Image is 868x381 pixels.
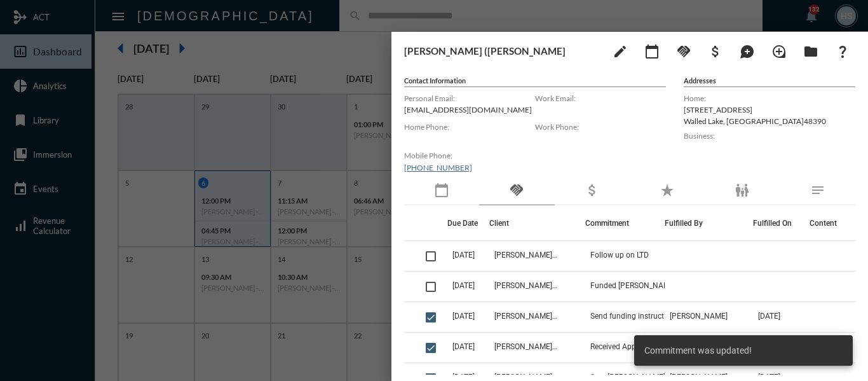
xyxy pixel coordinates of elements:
span: [PERSON_NAME] ([PERSON_NAME] [494,312,558,321]
a: [PHONE_NUMBER] [404,163,472,172]
mat-icon: maps_ugc [740,44,755,59]
span: [PERSON_NAME] ([PERSON_NAME] [494,281,558,290]
th: Commitment [585,205,665,241]
h5: Contact Information [404,76,666,87]
span: [PERSON_NAME] [670,312,728,321]
button: What If? [830,38,855,64]
p: [STREET_ADDRESS] [684,105,855,114]
span: Commitment was updated! [644,344,752,357]
label: Business: [684,131,855,141]
button: Add Commitment [671,38,696,64]
mat-icon: calendar_today [644,44,660,59]
mat-icon: question_mark [835,44,850,59]
button: Archives [798,38,824,64]
h5: Addresses [684,76,855,87]
label: Home Phone: [404,122,535,132]
mat-icon: calendar_today [434,183,449,198]
span: Send funding instructions to move 401(k) [590,312,717,321]
button: Add Business [703,38,728,64]
mat-icon: family_restroom [735,183,750,198]
span: [DATE] [452,251,475,260]
label: Mobile Phone: [404,151,535,160]
mat-icon: attach_money [708,44,723,59]
mat-icon: edit [613,44,628,59]
span: [DATE] [758,312,780,321]
span: [PERSON_NAME] ([PERSON_NAME] [494,342,558,351]
mat-icon: notes [810,183,825,198]
button: Add Mention [735,38,760,64]
th: Fulfilled On [753,205,803,241]
label: Work Email: [535,94,666,103]
span: [DATE] [452,312,475,321]
mat-icon: handshake [676,44,691,59]
mat-icon: folder [803,44,818,59]
span: [DATE] [452,281,475,290]
mat-icon: loupe [771,44,787,59]
th: Client [489,205,585,241]
p: Walled Lake , [GEOGRAPHIC_DATA] 48390 [684,116,855,126]
th: Fulfilled By [665,205,753,241]
h3: [PERSON_NAME] ([PERSON_NAME] [404,45,601,57]
span: [DATE] [452,342,475,351]
button: edit person [607,38,633,64]
p: [EMAIL_ADDRESS][DOMAIN_NAME] [404,105,535,114]
span: Follow up on LTD [590,251,649,260]
label: Personal Email: [404,94,535,103]
mat-icon: star_rate [660,183,675,198]
span: [PERSON_NAME] ([PERSON_NAME] [494,251,558,260]
label: Work Phone: [535,122,666,132]
button: Add Introduction [766,38,792,64]
span: Funded [PERSON_NAME] and IRA at [GEOGRAPHIC_DATA] [590,281,717,290]
th: Due Date [447,205,489,241]
button: Add meeting [639,38,665,64]
label: Home: [684,94,855,103]
mat-icon: handshake [509,183,524,198]
mat-icon: attach_money [585,183,600,198]
th: Content [803,205,855,241]
span: Received Applications [590,342,665,351]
